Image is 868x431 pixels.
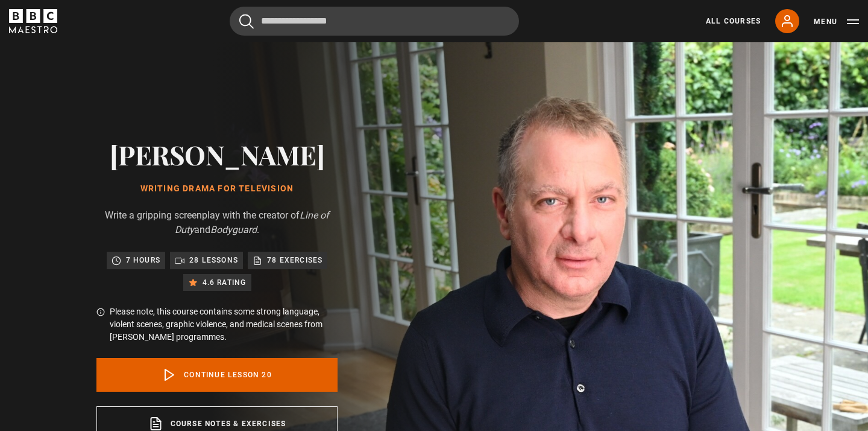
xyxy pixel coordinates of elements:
a: All Courses [706,16,761,27]
i: Bodyguard [210,224,257,235]
p: 78 exercises [267,254,322,266]
button: Submit the search query [239,14,254,29]
p: 7 hours [126,254,160,266]
a: Continue lesson 20 [96,358,338,392]
p: 4.6 rating [203,276,247,289]
h2: [PERSON_NAME] [96,139,338,170]
p: 28 lessons [189,254,238,266]
input: Search [230,7,519,36]
p: Please note, this course contains some strong language, violent scenes, graphic violence, and med... [110,305,338,343]
svg: BBC Maestro [9,9,57,33]
h1: Writing Drama for Television [96,184,338,194]
p: Write a gripping screenplay with the creator of and . [96,208,338,237]
button: Toggle navigation [814,16,859,28]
